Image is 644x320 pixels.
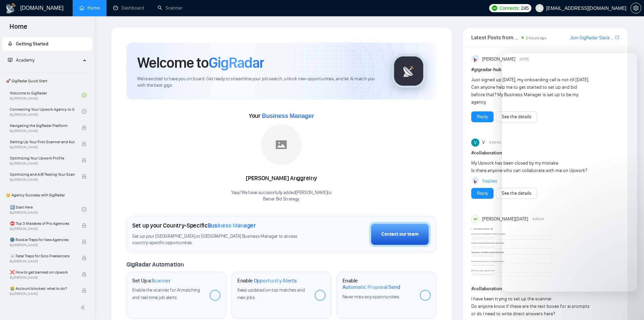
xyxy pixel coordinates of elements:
span: Optimizing and A/B Testing Your Scanner for Better Results [10,171,75,178]
span: check-circle [82,109,87,114]
span: 🚀 GigRadar Quick Start [3,74,91,88]
span: By [PERSON_NAME] [10,276,75,280]
h1: # gigradar-hub [471,66,619,73]
span: double-left [80,304,87,311]
div: Yaay! We have successfully added [PERSON_NAME] to [231,190,332,202]
a: setting [630,5,641,11]
h1: Welcome to [137,54,264,72]
span: user [537,6,542,10]
h1: # collaboration [471,149,619,157]
a: Join GigRadar Slack Community [570,34,614,42]
img: placeholder.png [261,124,302,165]
span: Never miss any opportunities. [342,294,400,300]
button: Reply [471,111,494,122]
span: By [PERSON_NAME] [10,129,75,133]
button: setting [630,3,641,14]
span: lock [82,142,87,146]
div: Contact our team [381,231,419,238]
span: Optimizing Your Upwork Profile [10,155,75,162]
span: By [PERSON_NAME] [10,259,75,263]
div: I have been trying to set up the scanner. Do anyone know if these are the text boxes for ai promp... [471,295,590,318]
img: gigradar-logo.png [392,54,426,88]
span: 245 [521,4,528,12]
div: AR [472,215,479,223]
span: lock [82,288,87,293]
span: ☠️ Fatal Traps for Solo Freelancers [10,253,75,259]
span: Home [4,22,33,36]
span: [PERSON_NAME] [482,56,515,63]
span: 😭 Account blocked: what to do? [10,285,75,292]
span: By [PERSON_NAME] [10,145,75,149]
a: See the details [502,190,531,197]
a: See the details [502,113,531,121]
span: By [PERSON_NAME] [10,162,75,166]
img: V [471,138,479,147]
span: 🌚 Rookie Traps for New Agencies [10,236,75,243]
span: Academy [16,57,34,63]
h1: Enable [237,277,297,284]
span: Setting Up Your First Scanner and Auto-Bidder [10,138,75,145]
h1: # collaboration [471,285,619,293]
span: [PERSON_NAME][DATE] [482,215,528,223]
a: Welcome to GigRadarBy[PERSON_NAME] [10,88,82,103]
span: Connects: [499,4,520,12]
span: Enable the scanner for AI matching and real-time job alerts. [132,287,200,300]
span: By [PERSON_NAME] [10,243,75,247]
img: F09C9EU858S-image.png [471,226,552,280]
span: lock [82,223,87,228]
span: By [PERSON_NAME] [10,292,75,296]
div: My Upwork has been closed by my mistake Is there anyone who can collaborate with me on Upwork? [471,159,590,174]
span: Academy [8,57,34,63]
h1: Set Up a [132,277,170,284]
span: fund-projection-screen [8,58,13,62]
span: Business Manager [208,222,256,229]
a: homeHome [79,5,100,11]
span: check-circle [82,93,87,98]
span: lock [82,158,87,163]
a: searchScanner [158,5,183,11]
span: lock [82,174,87,179]
span: 👑 Agency Success with GigRadar [3,188,91,202]
span: By [PERSON_NAME] [10,227,75,231]
iframe: Intercom live chat [502,53,637,292]
span: Scanner [151,277,170,284]
span: V [482,139,485,146]
span: Getting Started [16,41,48,47]
span: export [615,35,619,40]
a: Reply [477,113,488,121]
a: dashboardDashboard [113,5,144,11]
img: Anisuzzaman Khan [471,55,479,63]
span: ❌ How to get banned on Upwork [10,269,75,276]
span: Latest Posts from the GigRadar Community [471,33,520,42]
a: 1️⃣ Start HereBy[PERSON_NAME] [10,202,82,217]
iframe: Intercom live chat [621,297,637,313]
h1: Set up your Country-Specific [132,222,256,229]
span: Business Manager [262,112,314,119]
a: export [615,34,619,41]
button: Reply [471,188,494,199]
img: logo [5,3,16,14]
span: lock [82,256,87,260]
div: [PERSON_NAME] Anggreiny [231,173,332,184]
a: Connecting Your Upwork Agency to GigRadarBy[PERSON_NAME] [10,104,82,119]
span: 2 hours ago [526,36,547,40]
span: We're excited to have you on board. Get ready to streamline your job search, unlock new opportuni... [137,76,381,89]
button: Contact our team [369,222,431,247]
div: Just signed up [DATE], my onboarding call is not till [DATE]. Can anyone help me to get started t... [471,76,590,106]
span: lock [82,239,87,244]
span: GigRadar Automation [126,261,184,268]
span: 8:09 AM [489,140,501,146]
span: GigRadar [209,54,264,72]
span: Navigating the GigRadar Platform [10,122,75,129]
a: 1replies [482,178,497,185]
span: Your [249,112,314,120]
span: lock [82,125,87,130]
span: rocket [8,41,13,46]
p: Better Bid Strategy . [231,196,332,202]
li: Getting Started [2,37,92,51]
span: Keep updated on top matches and new jobs. [237,287,305,300]
button: See the details [496,188,537,199]
span: Set up your [GEOGRAPHIC_DATA] or [GEOGRAPHIC_DATA] Business Manager to access country-specific op... [132,233,311,246]
span: lock [82,272,87,277]
span: ⛔ Top 3 Mistakes of Pro Agencies [10,220,75,227]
